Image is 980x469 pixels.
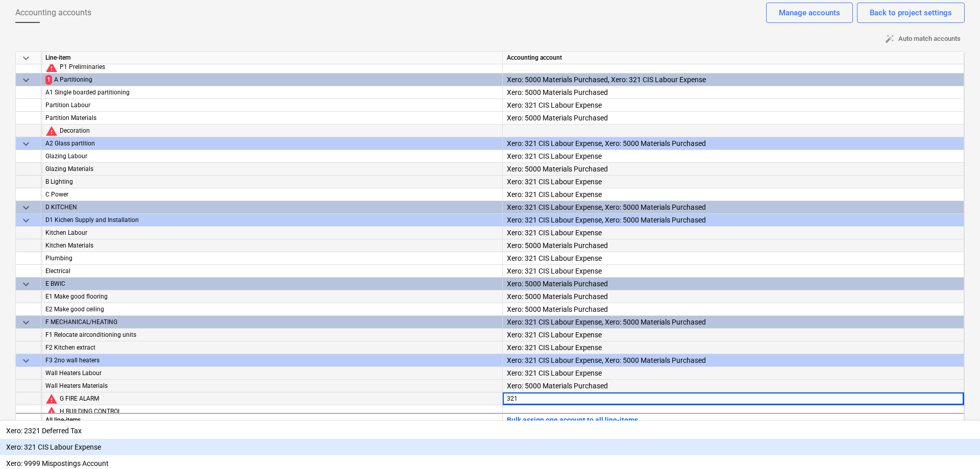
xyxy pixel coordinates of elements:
[507,163,960,176] div: Xero: 5000 Materials Purchased
[507,188,960,201] div: Xero: 321 CIS Labour Expense
[45,227,498,239] div: Kitchen Labour
[507,354,960,367] div: Xero: 321 CIS Labour Expense, Xero: 5000 Materials Purchased
[507,150,960,163] div: Xero: 321 CIS Labour Expense
[20,355,32,367] span: keyboard_arrow_down
[45,125,58,137] span: No accounting account chosen for line-item. Line-item is not allowed to be connected to cost docu...
[507,99,960,112] div: Xero: 321 CIS Labour Expense
[45,239,498,252] div: Kitchen Materials
[20,52,32,64] span: keyboard_arrow_down
[507,341,960,354] div: Xero: 321 CIS Labour Expense
[41,413,503,426] div: All line-items
[54,73,498,86] div: A Partitioning
[507,329,960,341] div: Xero: 321 CIS Labour Expense
[20,278,32,290] span: keyboard_arrow_down
[45,214,498,227] div: D1 Kichen Supply and Installation
[45,112,498,125] div: Partition Materials
[507,73,960,86] div: Xero: 5000 Materials Purchased, Xero: 321 CIS Labour Expense
[507,112,960,125] div: Xero: 5000 Materials Purchased
[45,99,498,112] div: Partition Labour
[45,380,498,392] div: Wall Heaters Materials
[45,354,498,367] div: F3 2no wall heaters
[45,265,498,278] div: Electrical
[60,125,498,137] div: Decoration
[20,138,32,150] span: keyboard_arrow_down
[45,290,498,303] div: E1 Make good flooring
[41,52,503,64] div: Line-item
[45,188,498,201] div: C Power
[45,137,498,150] div: A2 Glass partition
[503,52,964,64] div: Accounting account
[507,86,960,99] div: Xero: 5000 Materials Purchased
[45,163,498,176] div: Glazing Materials
[45,392,58,405] span: No accounting account chosen for line-item. Line-item is not allowed to be connected to cost docu...
[507,290,960,303] div: Xero: 5000 Materials Purchased
[507,176,960,188] div: Xero: 321 CIS Labour Expense
[45,252,498,265] div: Plumbing
[507,239,960,252] div: Xero: 5000 Materials Purchased
[45,316,498,329] div: F MECHANICAL/HEATING
[20,214,32,227] span: keyboard_arrow_down
[507,214,960,227] div: Xero: 321 CIS Labour Expense, Xero: 5000 Materials Purchased
[929,420,980,469] iframe: Chat Widget
[15,7,91,19] span: Accounting accounts
[20,202,32,214] span: keyboard_arrow_down
[60,61,498,73] div: P1 Preliminaries
[507,367,960,380] div: Xero: 321 CIS Labour Expense
[507,414,638,427] button: Bulk assign one account to all line-items
[45,405,58,417] span: No accounting account chosen for line-item. Line-item is not allowed to be connected to cost docu...
[45,329,498,341] div: F1 Relocate airconditioning units
[507,303,960,316] div: Xero: 5000 Materials Purchased
[507,137,960,150] div: Xero: 321 CIS Labour Expense, Xero: 5000 Materials Purchased
[60,392,498,405] div: G FIRE ALARM
[45,75,52,85] span: 1
[885,34,894,43] span: auto_fix_high
[507,316,960,329] div: Xero: 321 CIS Labour Expense, Xero: 5000 Materials Purchased
[45,278,498,290] div: E BWIC
[60,405,498,418] div: H BUILDING CONTROL
[45,201,498,214] div: D KITCHEN
[45,150,498,163] div: Glazing Labour
[507,278,960,290] div: Xero: 5000 Materials Purchased
[507,380,960,392] div: Xero: 5000 Materials Purchased
[45,176,498,188] div: B Lighting
[881,31,965,47] button: Auto match accounts
[45,61,58,73] span: No accounting account chosen for line-item. Line-item is not allowed to be connected to cost docu...
[20,74,32,86] span: keyboard_arrow_down
[45,86,498,99] div: A1 Single boarded partitioning
[885,33,961,45] span: Auto match accounts
[20,316,32,329] span: keyboard_arrow_down
[45,341,498,354] div: F2 Kitchen extract
[507,265,960,278] div: Xero: 321 CIS Labour Expense
[507,252,960,265] div: Xero: 321 CIS Labour Expense
[507,201,960,214] div: Xero: 321 CIS Labour Expense, Xero: 5000 Materials Purchased
[45,367,498,380] div: Wall Heaters Labour
[507,227,960,239] div: Xero: 321 CIS Labour Expense
[45,303,498,316] div: E2 Make good ceiling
